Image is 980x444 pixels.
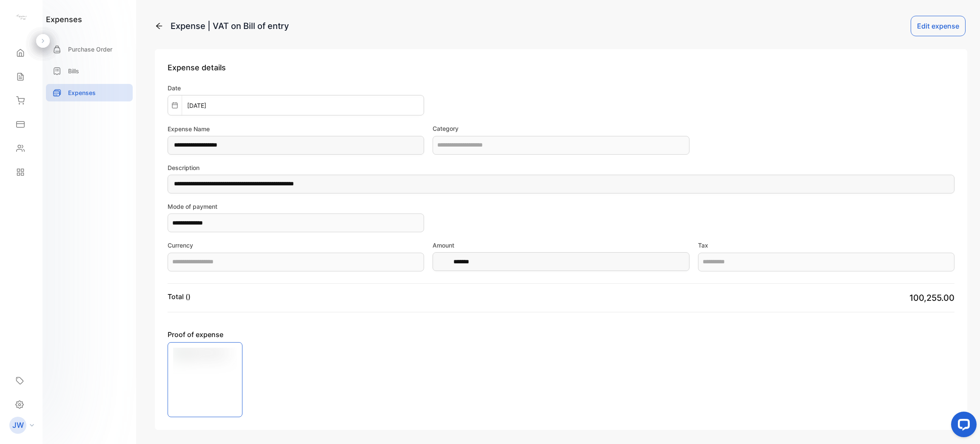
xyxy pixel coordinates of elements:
button: Edit expense [911,16,966,36]
label: Tax [698,241,954,250]
p: Bills [68,66,79,75]
p: [DATE] [182,101,211,110]
label: Description [168,163,954,172]
label: Expense Name [168,124,424,133]
span: 100,255.00 [909,293,954,303]
span: Proof of expense [168,329,331,340]
label: Amount [433,241,689,250]
p: Expenses [68,88,96,97]
p: Total () [168,291,191,302]
a: Purchase Order [46,40,133,58]
a: Expenses [46,84,133,101]
label: Date [168,84,424,92]
img: logo [15,11,28,24]
p: JW [12,420,24,431]
h1: expenses [46,14,82,25]
img: Business Picture [173,348,237,412]
label: Category [433,124,689,133]
p: Purchase Order [68,45,112,54]
a: Bills [46,62,133,80]
iframe: LiveChat chat widget [944,408,980,444]
label: Currency [168,241,424,250]
p: Expense details [168,62,954,73]
div: Expense | VAT on Bill of entry [171,20,289,32]
label: Mode of payment [168,202,424,211]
